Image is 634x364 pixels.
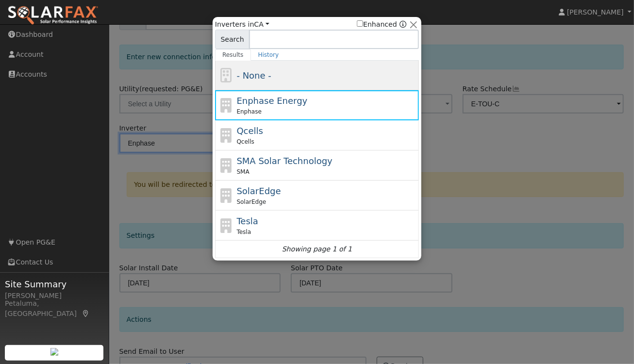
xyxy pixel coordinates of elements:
i: Showing page 1 of 1 [282,244,352,254]
img: retrieve [50,348,58,356]
span: Show enhanced providers [357,19,406,30]
a: Results [215,49,251,61]
span: Qcells [237,137,254,146]
span: SMA [237,167,250,176]
input: Enhanced [357,20,363,27]
label: Enhanced [357,19,397,30]
a: Map [82,310,90,317]
span: Enphase [237,107,262,116]
span: Enphase Energy [237,96,308,106]
span: Site Summary [5,278,104,291]
span: SolarEdge [237,198,267,206]
span: Qcells [237,126,264,136]
a: Enhanced Providers [400,20,406,28]
div: [PERSON_NAME] [5,291,104,301]
span: [PERSON_NAME] [567,8,624,16]
span: SMA Solar Technology [237,156,333,166]
span: Inverters in [215,19,269,30]
span: Tesla [237,216,258,226]
a: CA [254,20,269,28]
span: Search [215,30,250,49]
div: Petaluma, [GEOGRAPHIC_DATA] [5,298,104,319]
span: - None - [237,70,271,81]
img: SolarFax [7,5,99,26]
a: History [251,49,286,61]
span: Tesla [237,228,251,236]
span: SolarEdge [237,186,281,196]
